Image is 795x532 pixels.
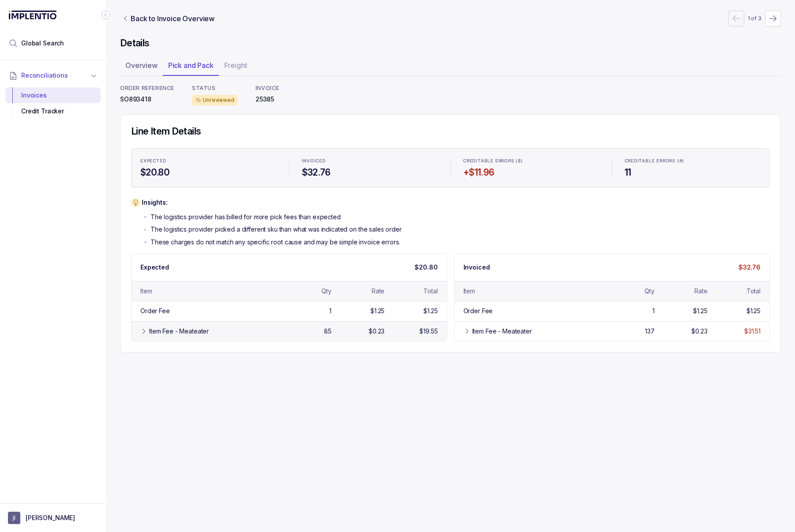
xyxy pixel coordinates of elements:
h4: +$11.96 [463,166,599,179]
div: 85 [324,327,332,336]
button: Reconciliations [5,66,101,85]
li: Statistic INVOICED [297,152,444,184]
li: Statistic CREDITABLE ERRORS ($) [458,152,605,184]
h4: Details [120,37,781,49]
p: Overview [125,60,158,71]
div: Qty [321,287,332,296]
p: 1 of 3 [748,14,761,23]
p: The logistics provider picked a different sku than what was indicated on the sales order [151,225,402,234]
div: Item Fee - Meateater [149,327,209,336]
div: Qty [644,287,655,296]
h4: Line Item Details [131,125,770,138]
li: Statistic EXPECTED [135,152,282,184]
span: Global Search [21,39,64,48]
div: $0.23 [691,327,707,336]
p: 25385 [256,95,279,104]
div: Credit Tracker [12,103,94,119]
div: $1.25 [693,307,707,315]
div: Rate [372,287,384,296]
div: 137 [645,327,655,336]
div: Rate [694,287,707,296]
div: Item Fee - Meateater [472,327,532,336]
p: The logistics provider has billed for more pick fees than expected [151,213,341,221]
div: Reconciliations [5,86,101,121]
p: Invoiced [463,263,490,272]
a: Link Back to Invoice Overview [120,13,216,24]
p: EXPECTED [140,158,166,164]
div: $31.51 [744,327,761,336]
div: $1.25 [746,307,761,315]
span: Reconciliations [21,71,68,80]
p: $32.76 [738,263,761,272]
ul: Statistic Highlights [131,148,770,188]
p: Insights: [142,198,402,207]
li: Tab Overview [120,58,163,76]
p: INVOICED [302,158,326,164]
h4: 11 [625,166,761,179]
div: Total [423,287,437,296]
p: CREDITABLE ERRORS ($) [463,158,523,164]
div: Unreviewed [192,95,238,105]
div: Collapse Icon [101,10,111,20]
div: Invoices [12,87,94,103]
div: $1.25 [370,307,384,315]
div: $0.23 [369,327,384,336]
p: Pick and Pack [168,60,214,71]
p: $20.80 [414,263,437,272]
div: 1 [652,307,655,315]
p: STATUS [192,85,238,92]
li: Tab Pick and Pack [163,58,219,76]
div: Item [463,287,475,296]
span: User initials [8,512,20,524]
div: 1 [329,307,332,315]
button: Next Page [765,11,781,26]
div: Order Fee [140,307,170,315]
div: Order Fee [463,307,493,315]
button: User initials[PERSON_NAME] [8,512,98,524]
p: Back to Invoice Overview [131,13,215,24]
p: INVOICE [256,85,279,92]
div: Total [746,287,761,296]
p: [PERSON_NAME] [26,513,75,522]
p: ORDER REFERENCE [120,85,174,92]
p: These charges do not match any specific root cause and may be simple invoice errors. [151,238,400,247]
div: Item [140,287,152,296]
p: SO893418 [120,95,174,104]
div: $19.55 [419,327,437,336]
p: Expected [140,263,169,272]
h4: $32.76 [302,166,438,179]
p: CREDITABLE ERRORS (#) [625,158,685,164]
h4: $20.80 [140,166,277,179]
ul: Tab Group [120,58,781,76]
div: $1.25 [423,307,437,315]
li: Statistic CREDITABLE ERRORS (#) [619,152,766,184]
